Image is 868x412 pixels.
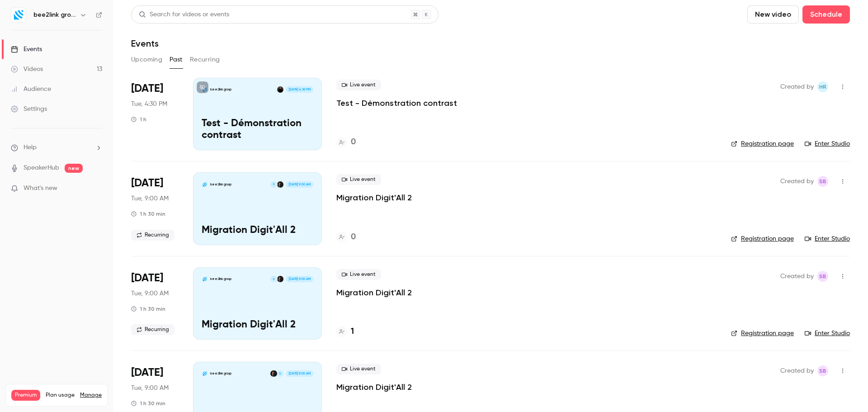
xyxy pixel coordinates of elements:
div: Sep 30 Tue, 4:30 PM (Europe/Paris) [131,78,179,150]
span: Premium [11,390,40,401]
div: Sep 9 Tue, 9:00 AM (Europe/Paris) [131,172,179,245]
img: Migration Digit'All 2 [202,181,208,188]
span: Tue, 4:30 PM [131,99,167,109]
span: [DATE] 9:00 AM [286,276,313,282]
a: 1 [336,326,354,338]
p: bee2link group [210,182,231,187]
span: [DATE] [131,365,163,380]
a: 0 [336,231,356,243]
button: Past [170,52,183,67]
p: Test - Démonstration contrast [202,118,313,142]
span: Stephanie Baron [817,365,828,376]
span: SB [819,176,826,187]
div: S [270,275,277,283]
a: Test - Démonstration contrast [336,98,457,109]
a: Test - Démonstration contrast bee2link groupXavier Cotelle[DATE] 4:30 PMTest - Démonstration cont... [193,78,322,150]
button: Schedule [802,5,850,24]
span: new [65,164,83,173]
h4: 0 [351,231,356,243]
span: [DATE] 4:30 PM [286,86,313,93]
li: help-dropdown-opener [11,143,102,152]
button: Upcoming [131,52,162,67]
a: 0 [336,136,356,148]
button: New video [747,5,799,24]
span: [DATE] [131,81,163,96]
a: Migration Digit'All 2 [336,287,412,298]
span: Created by [780,271,814,282]
span: Plan usage [46,392,75,399]
a: Migration Digit'All 2 [336,382,412,393]
div: S [277,370,284,377]
span: SB [819,271,826,282]
span: Created by [780,365,814,376]
a: Registration page [731,234,794,243]
span: SB [819,365,826,376]
span: Tue, 9:00 AM [131,289,169,298]
span: Live event [336,269,381,280]
p: bee2link group [210,87,231,92]
span: Created by [780,176,814,187]
div: Search for videos or events [139,10,229,19]
div: 1 h 30 min [131,400,165,407]
span: Live event [336,80,381,90]
button: Recurring [190,52,220,67]
a: Enter Studio [805,139,850,148]
p: Migration Digit'All 2 [202,225,313,237]
div: 1 h 30 min [131,305,165,313]
p: bee2link group [210,277,231,281]
span: HR [819,81,826,92]
div: Audience [11,85,51,94]
img: Migration Digit'All 2 [202,370,208,377]
span: Tue, 9:00 AM [131,384,169,393]
img: Eric Mulè [270,370,277,377]
a: Migration Digit'All 2 [336,192,412,203]
span: Recurring [131,324,175,335]
span: [DATE] 9:00 AM [286,370,313,377]
span: [DATE] [131,176,163,190]
span: Live event [336,174,381,185]
h1: Events [131,38,159,49]
div: Aug 26 Tue, 9:00 AM (Europe/Paris) [131,267,179,340]
div: Videos [11,65,43,74]
a: Migration Digit'All 2bee2link groupEric MulèS[DATE] 9:00 AMMigration Digit'All 2 [193,172,322,245]
p: Migration Digit'All 2 [202,319,313,331]
a: SpeakerHub [24,163,59,173]
span: Help [24,143,37,152]
img: Eric Mulè [277,276,283,282]
a: Migration Digit'All 2bee2link groupEric MulèS[DATE] 9:00 AMMigration Digit'All 2 [193,267,322,340]
span: Stephanie Baron [817,176,828,187]
span: Tue, 9:00 AM [131,194,169,203]
div: Events [11,45,42,54]
div: S [270,181,277,188]
a: Manage [80,392,102,399]
span: Haizia ROUAG [817,81,828,92]
a: Enter Studio [805,234,850,243]
a: Registration page [731,329,794,338]
div: Settings [11,104,47,114]
span: [DATE] 9:00 AM [286,181,313,188]
div: 1 h 30 min [131,210,165,218]
h6: bee2link group [33,10,76,19]
span: What's new [24,184,57,193]
img: Xavier Cotelle [277,86,283,93]
span: Live event [336,364,381,374]
span: [DATE] [131,271,163,285]
span: Recurring [131,230,175,241]
a: Enter Studio [805,329,850,338]
img: Eric Mulè [277,181,283,188]
img: bee2link group [11,8,26,22]
span: Stephanie Baron [817,271,828,282]
a: Registration page [731,139,794,148]
span: Created by [780,81,814,92]
div: 1 h [131,116,146,123]
h4: 0 [351,136,356,148]
img: Migration Digit'All 2 [202,276,208,282]
h4: 1 [351,326,354,338]
p: bee2link group [210,371,231,376]
iframe: Noticeable Trigger [91,185,102,193]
